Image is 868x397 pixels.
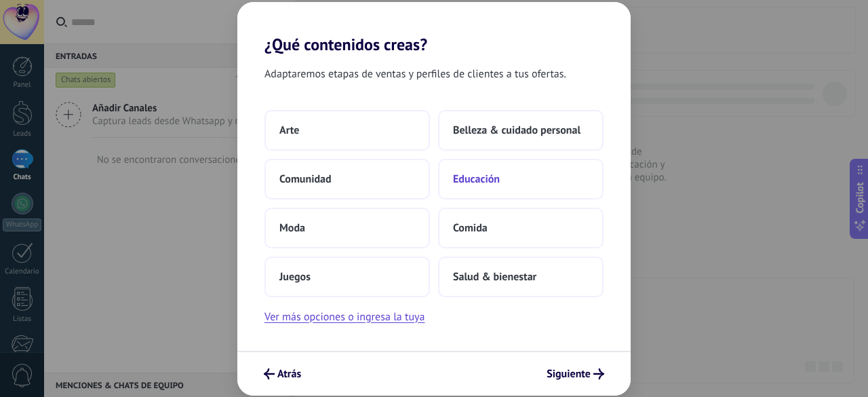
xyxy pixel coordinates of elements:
button: Juegos [264,257,430,297]
span: Comunidad [279,172,332,186]
button: Arte [264,110,430,151]
button: Comunidad [264,159,430,200]
span: Arte [279,124,299,137]
span: Salud & bienestar [453,270,536,284]
button: Moda [264,208,430,248]
button: Siguiente [540,362,610,385]
span: Belleza & cuidado personal [453,124,580,137]
span: Atrás [277,369,301,379]
span: Comida [453,221,488,235]
span: Juegos [279,270,311,284]
button: Belleza & cuidado personal [438,110,604,151]
span: Educación [453,172,500,186]
span: Adaptaremos etapas de ventas y perfiles de clientes a tus ofertas. [264,65,566,83]
button: Comida [438,208,604,248]
span: Siguiente [547,369,591,379]
button: Salud & bienestar [438,257,604,297]
button: Atrás [258,362,307,385]
button: Educación [438,159,604,200]
span: Moda [279,221,305,235]
button: Ver más opciones o ingresa la tuya [264,308,425,326]
h2: ¿Qué contenidos creas? [237,2,631,54]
